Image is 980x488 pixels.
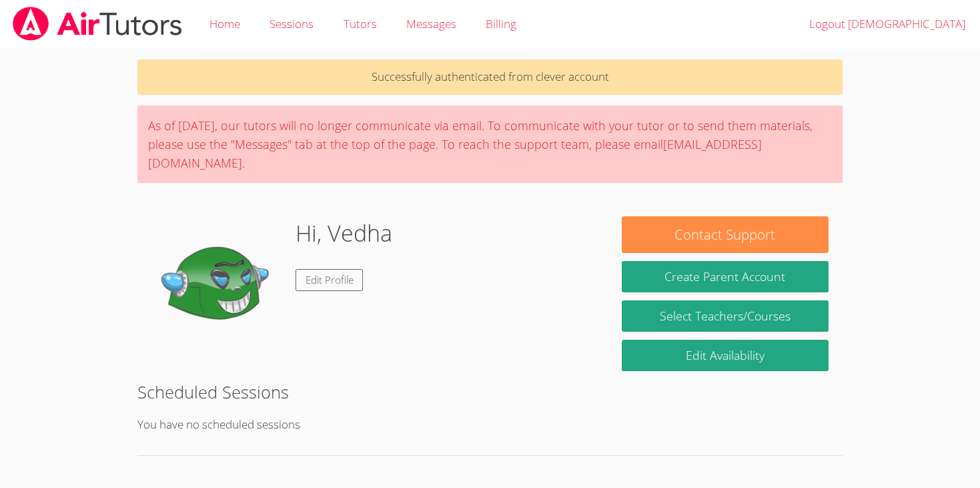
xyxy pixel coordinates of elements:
[137,415,843,435] p: You have no scheduled sessions
[137,59,843,95] p: Successfully authenticated from clever account
[151,216,285,350] img: default.png
[137,379,843,405] h2: Scheduled Sessions
[137,105,843,183] div: As of [DATE], our tutors will no longer communicate via email. To communicate with your tutor or ...
[296,269,364,291] a: Edit Profile
[296,216,392,250] h1: Hi, Vedha
[622,300,829,332] a: Select Teachers/Courses
[406,16,456,31] span: Messages
[11,7,183,41] img: airtutors_banner-c4298cdbf04f3fff15de1276eac7730deb9818008684d7c2e4769d2f7ddbe033.png
[622,261,829,292] button: Create Parent Account
[622,340,829,371] a: Edit Availability
[622,216,829,253] button: Contact Support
